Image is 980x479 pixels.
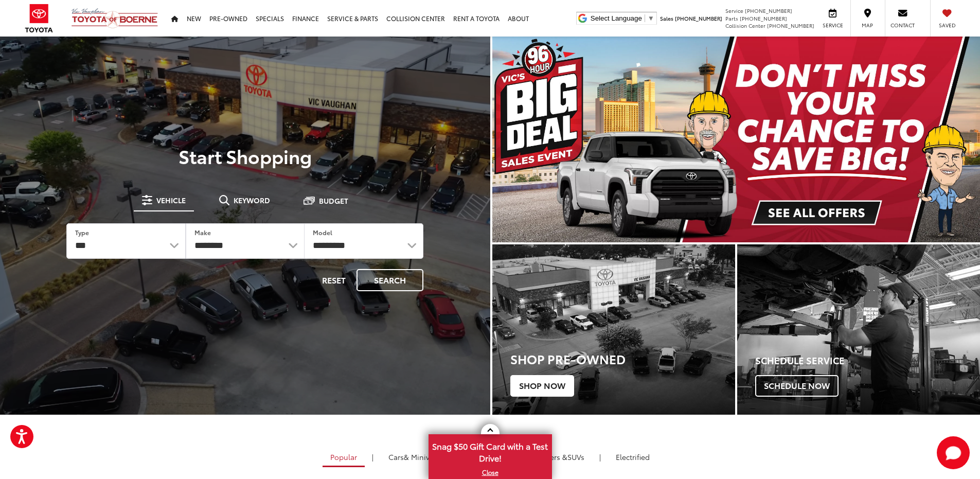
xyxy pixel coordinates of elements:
span: ▼ [648,14,654,22]
span: Snag $50 Gift Card with a Test Drive! [430,435,551,467]
li: | [597,452,603,462]
span: Shop Now [510,375,574,397]
svg: Start Chat [937,436,970,469]
div: Toyota [737,244,980,415]
label: Model [313,228,332,237]
span: Map [856,22,879,29]
button: Reset [313,269,354,291]
span: Collision Center [725,22,765,29]
span: Sales [660,14,673,22]
li: | [369,452,376,462]
span: Service [725,7,743,14]
a: Electrified [608,448,657,466]
button: Search [357,269,423,291]
img: Vic Vaughan Toyota of Boerne [71,8,158,29]
span: & Minivan [404,452,438,462]
span: Saved [936,22,958,29]
h4: Schedule Service [755,356,980,366]
a: SUVs [514,448,592,466]
span: Contact [890,22,915,29]
label: Type [75,228,89,237]
a: Cars [381,448,446,466]
span: Vehicle [156,197,186,204]
span: [PHONE_NUMBER] [767,22,814,29]
span: Parts [725,14,738,22]
a: Schedule Service Schedule Now [737,244,980,415]
span: [PHONE_NUMBER] [740,14,787,22]
span: Budget [319,197,348,204]
a: Select Language​ [591,14,654,22]
a: Popular [323,448,365,467]
span: Schedule Now [755,375,839,397]
span: Select Language [591,14,642,22]
span: Service [821,22,844,29]
label: Make [194,228,211,237]
span: [PHONE_NUMBER] [745,7,792,14]
p: Start Shopping [43,146,447,166]
span: ​ [645,14,645,22]
button: Toggle Chat Window [937,436,970,469]
h3: Shop Pre-Owned [510,352,735,365]
span: [PHONE_NUMBER] [675,14,722,22]
span: Keyword [234,197,270,204]
a: Shop Pre-Owned Shop Now [492,244,735,415]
